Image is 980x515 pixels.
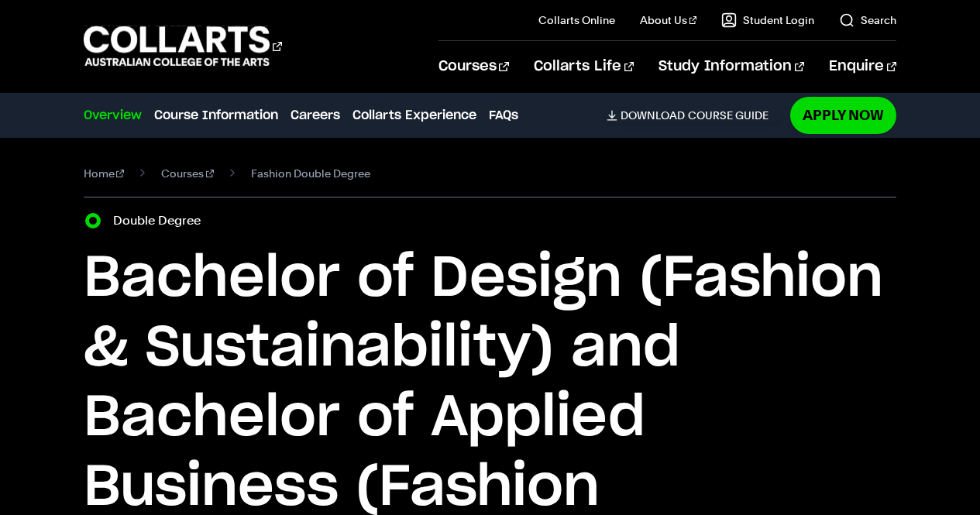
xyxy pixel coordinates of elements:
[607,108,781,122] a: DownloadCourse Guide
[154,106,278,125] a: Course Information
[251,163,370,184] span: Fashion Double Degree
[829,41,896,92] a: Enquire
[790,97,896,133] a: Apply Now
[658,41,804,92] a: Study Information
[84,106,142,125] a: Overview
[84,24,282,68] div: Go to homepage
[538,12,615,28] a: Collarts Online
[534,41,634,92] a: Collarts Life
[640,12,697,28] a: About Us
[489,106,518,125] a: FAQs
[291,106,340,125] a: Careers
[161,163,214,184] a: Courses
[621,108,685,122] span: Download
[438,41,509,92] a: Courses
[84,163,125,184] a: Home
[721,12,814,28] a: Student Login
[113,210,210,232] label: Double Degree
[839,12,896,28] a: Search
[352,106,476,125] a: Collarts Experience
